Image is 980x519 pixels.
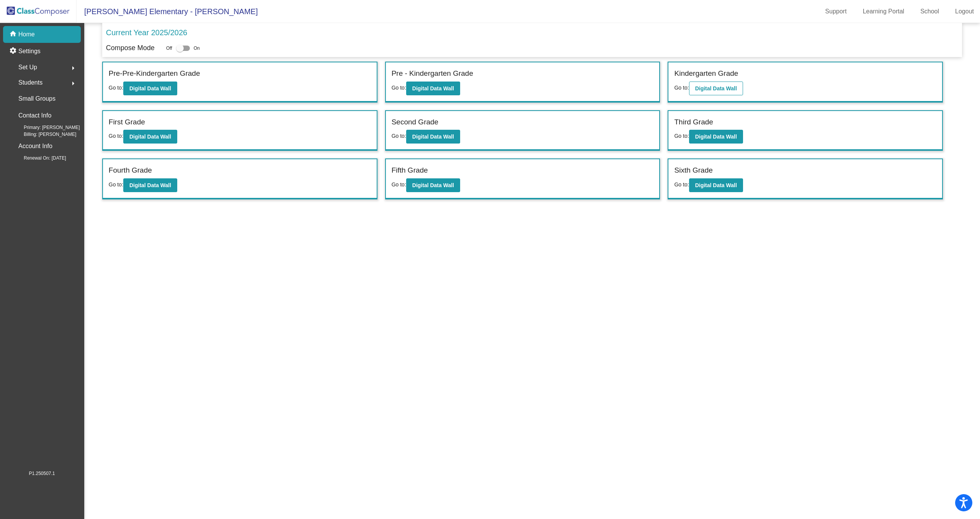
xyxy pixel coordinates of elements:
[69,79,78,88] mat-icon: arrow_right
[123,82,177,95] button: Digital Data Wall
[11,155,66,162] span: Renewal On: [DATE]
[674,68,738,79] label: Kindergarten Grade
[406,178,460,192] button: Digital Data Wall
[109,165,152,176] label: Fourth Grade
[914,5,945,18] a: School
[18,141,52,152] p: Account Info
[412,182,454,188] b: Digital Data Wall
[392,117,439,128] label: Second Grade
[412,85,454,91] b: Digital Data Wall
[123,130,177,144] button: Digital Data Wall
[392,181,406,188] span: Go to:
[77,5,258,18] span: [PERSON_NAME] Elementary - [PERSON_NAME]
[109,117,145,128] label: First Grade
[392,68,473,79] label: Pre - Kindergarten Grade
[406,82,460,95] button: Digital Data Wall
[18,62,37,73] span: Set Up
[689,178,743,192] button: Digital Data Wall
[18,110,51,121] p: Contact Info
[819,5,853,18] a: Support
[11,124,80,131] span: Primary: [PERSON_NAME]
[123,178,177,192] button: Digital Data Wall
[689,130,743,144] button: Digital Data Wall
[18,30,35,39] p: Home
[392,165,428,176] label: Fifth Grade
[129,134,171,140] b: Digital Data Wall
[109,133,123,139] span: Go to:
[18,93,56,104] p: Small Groups
[695,134,737,140] b: Digital Data Wall
[129,85,171,91] b: Digital Data Wall
[412,134,454,140] b: Digital Data Wall
[674,165,712,176] label: Sixth Grade
[18,47,41,56] p: Settings
[406,130,460,144] button: Digital Data Wall
[392,133,406,139] span: Go to:
[194,45,200,52] span: On
[166,45,172,52] span: Off
[9,47,18,56] mat-icon: settings
[949,5,980,18] a: Logout
[11,131,76,138] span: Billing: [PERSON_NAME]
[109,68,200,79] label: Pre-Pre-Kindergarten Grade
[674,85,689,91] span: Go to:
[392,85,406,91] span: Go to:
[674,133,689,139] span: Go to:
[106,43,155,53] p: Compose Mode
[695,182,737,188] b: Digital Data Wall
[106,27,187,38] p: Current Year 2025/2026
[689,82,743,95] button: Digital Data Wall
[109,85,123,91] span: Go to:
[18,77,42,88] span: Students
[674,117,713,128] label: Third Grade
[69,64,78,73] mat-icon: arrow_right
[9,30,18,39] mat-icon: home
[857,5,911,18] a: Learning Portal
[674,181,689,188] span: Go to:
[695,85,737,91] b: Digital Data Wall
[109,181,123,188] span: Go to:
[129,182,171,188] b: Digital Data Wall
